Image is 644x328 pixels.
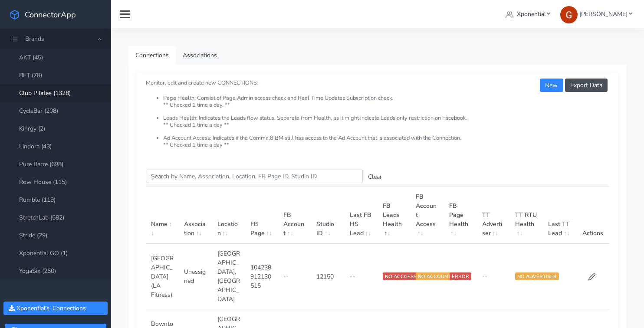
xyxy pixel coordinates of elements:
th: FB Account Access [411,187,444,244]
span: NO ACCCESS [383,272,419,280]
th: FB Account [278,187,311,244]
span: ERROR [450,272,471,280]
td: [GEOGRAPHIC_DATA] (LA Fitness) [146,243,179,309]
th: Association [179,187,212,244]
input: enter text you want to search [146,170,363,183]
span: [PERSON_NAME] [579,10,628,18]
th: Name [146,187,179,244]
a: Connections [128,46,176,65]
th: TT Advertiser [477,187,510,244]
a: Associations [176,46,224,65]
button: Export Data [565,79,608,92]
span: NO ADVERTISER [515,272,559,280]
span: Xponential [517,10,546,18]
th: FB Page [245,187,278,244]
small: Monitor, edit and create new CONNECTIONS: [146,72,609,148]
th: Location [212,187,245,244]
td: 104238912130515 [245,243,278,309]
td: -- [543,243,576,309]
li: Ad Account Access: Indicates if the Comma,8 BM still has access to the Ad Account that is associa... [163,135,609,148]
td: 12150 [311,243,344,309]
th: FB Leads Health [378,187,411,244]
td: -- [278,243,311,309]
button: New [540,79,563,92]
a: Xponential [502,6,554,22]
span: NO ACCOUNT [416,272,453,280]
span: Brands [25,35,44,43]
span: ConnectorApp [25,9,76,20]
img: Greg Clemmons [560,6,578,23]
li: Page Health: Consist of Page Admin access check and Real Time Updates Subscription check. ** Chec... [163,95,609,115]
a: [PERSON_NAME] [557,6,635,22]
th: Last FB HS Lead [345,187,378,244]
td: -- [477,243,510,309]
td: [GEOGRAPHIC_DATA],[GEOGRAPHIC_DATA] [212,243,245,309]
th: Studio ID [311,187,344,244]
th: Last TT Lead [543,187,576,244]
li: Leads Health: Indicates the Leads flow status. Separate from Health, as it might indicate Leads o... [163,115,609,135]
td: -- [345,243,378,309]
th: Actions [576,187,609,244]
th: TT RTU Health [510,187,543,244]
button: Xponential's' Connections [3,302,108,315]
th: FB Page Health [444,187,477,244]
button: Clear [363,170,387,184]
td: Unassigned [179,243,212,309]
